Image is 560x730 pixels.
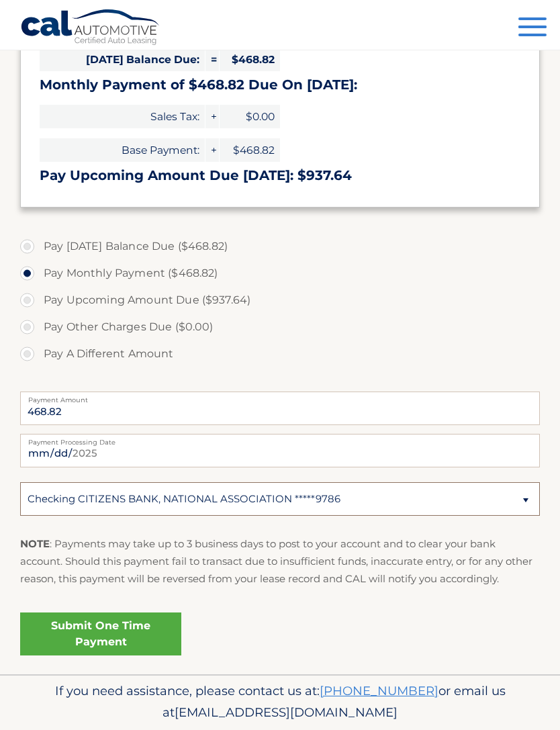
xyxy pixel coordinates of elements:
[40,167,520,184] h3: Pay Upcoming Amount Due [DATE]: $937.64
[20,535,540,588] p: : Payments may take up to 3 business days to post to your account and to clear your bank account....
[40,138,205,162] span: Base Payment:
[20,537,50,550] strong: NOTE
[205,48,219,71] span: =
[40,77,520,93] h3: Monthly Payment of $468.82 Due On [DATE]:
[518,17,547,40] button: Menu
[20,340,540,367] label: Pay A Different Amount
[20,233,540,260] label: Pay [DATE] Balance Due ($468.82)
[205,138,219,162] span: +
[20,9,161,48] a: Cal Automotive
[40,105,205,128] span: Sales Tax:
[320,683,438,698] a: [PHONE_NUMBER]
[20,392,540,402] label: Payment Amount
[220,138,280,162] span: $468.82
[20,612,181,655] a: Submit One Time Payment
[20,314,540,340] label: Pay Other Charges Due ($0.00)
[205,105,219,128] span: +
[20,287,540,314] label: Pay Upcoming Amount Due ($937.64)
[175,704,398,720] span: [EMAIL_ADDRESS][DOMAIN_NAME]
[20,434,540,445] label: Payment Processing Date
[220,105,280,128] span: $0.00
[20,392,540,425] input: Payment Amount
[20,680,540,723] p: If you need assistance, please contact us at: or email us at
[20,260,540,287] label: Pay Monthly Payment ($468.82)
[220,48,280,71] span: $468.82
[40,48,205,71] span: [DATE] Balance Due:
[20,434,540,467] input: Payment Date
